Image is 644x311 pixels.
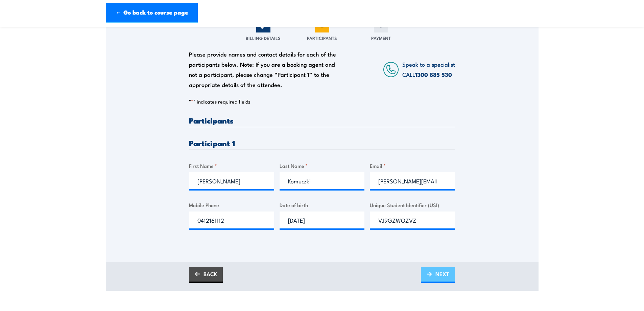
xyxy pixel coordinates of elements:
a: NEXT [421,267,455,283]
label: Last Name [280,162,365,170]
label: Unique Student Identifier (USI) [370,201,455,209]
span: Speak to a specialist CALL [402,60,455,79]
span: NEXT [435,265,449,283]
p: " " indicates required fields [189,98,455,105]
label: Mobile Phone [189,201,274,209]
span: Participants [307,35,337,41]
h3: Participant 1 [189,139,455,147]
span: Payment [371,35,391,41]
a: 1300 885 530 [415,70,452,79]
span: Billing Details [246,35,281,41]
label: Email [370,162,455,170]
a: ← Go back to course page [106,3,198,23]
label: Date of birth [280,201,365,209]
div: Please provide names and contact details for each of the participants below. Note: If you are a b... [189,49,342,90]
h3: Participants [189,116,455,124]
label: First Name [189,162,274,170]
a: BACK [189,267,223,283]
